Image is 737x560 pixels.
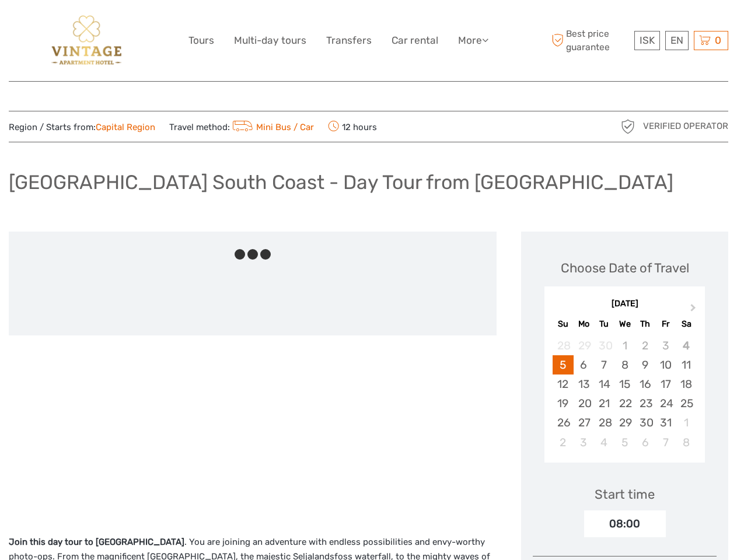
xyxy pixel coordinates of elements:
img: verified_operator_grey_128.png [619,117,637,136]
div: Not available Thursday, October 2nd, 2025 [635,336,655,355]
div: Choose Friday, October 24th, 2025 [655,394,676,413]
div: Choose Saturday, October 25th, 2025 [676,394,696,413]
div: Choose Wednesday, October 8th, 2025 [614,355,635,374]
div: Choose Thursday, October 16th, 2025 [635,374,655,394]
div: Choose Sunday, October 5th, 2025 [553,355,573,374]
span: Region / Starts from: [9,121,155,134]
div: Fr [655,316,676,332]
div: Not available Saturday, October 4th, 2025 [676,336,696,355]
div: Not available Tuesday, September 30th, 2025 [594,336,614,355]
div: Not available Sunday, September 28th, 2025 [553,336,573,355]
div: Choose Saturday, November 1st, 2025 [676,413,696,432]
a: Mini Bus / Car [230,122,314,132]
div: month 2025-10 [548,336,701,452]
img: 3256-be983540-ede3-4357-9bcb-8bc2f29a93ac_logo_big.png [43,9,130,72]
div: EN [665,31,689,50]
div: Sa [676,316,696,332]
div: Choose Wednesday, October 29th, 2025 [614,413,635,432]
div: Choose Saturday, October 18th, 2025 [676,374,696,394]
span: Best price guarantee [549,27,631,53]
div: Choose Thursday, October 9th, 2025 [635,355,655,374]
a: Tours [188,32,214,49]
button: Next Month [685,301,704,320]
div: Choose Wednesday, October 22nd, 2025 [614,394,635,413]
div: Choose Monday, October 20th, 2025 [574,394,594,413]
div: Choose Tuesday, October 21st, 2025 [594,394,614,413]
div: Choose Friday, October 31st, 2025 [655,413,676,432]
div: Choose Friday, November 7th, 2025 [655,433,676,452]
span: Verified Operator [643,120,728,132]
a: Capital Region [96,122,155,132]
div: Mo [574,316,594,332]
div: Choose Tuesday, November 4th, 2025 [594,433,614,452]
div: Choose Thursday, November 6th, 2025 [635,433,655,452]
div: Choose Tuesday, October 7th, 2025 [594,355,614,374]
div: Not available Friday, October 3rd, 2025 [655,336,676,355]
div: Choose Thursday, October 30th, 2025 [635,413,655,432]
a: Car rental [392,32,438,49]
div: Choose Saturday, October 11th, 2025 [676,355,696,374]
span: 0 [713,34,723,46]
div: Choose Thursday, October 23rd, 2025 [635,394,655,413]
div: 08:00 [584,510,666,537]
div: Choose Tuesday, October 14th, 2025 [594,374,614,394]
div: Choose Sunday, October 26th, 2025 [553,413,573,432]
div: Tu [594,316,614,332]
h1: [GEOGRAPHIC_DATA] South Coast - Day Tour from [GEOGRAPHIC_DATA] [9,170,673,194]
div: Choose Monday, October 13th, 2025 [574,374,594,394]
div: Choose Wednesday, November 5th, 2025 [614,433,635,452]
span: ISK [640,34,655,46]
a: Transfers [326,32,372,49]
div: Choose Friday, October 10th, 2025 [655,355,676,374]
div: Su [553,316,573,332]
strong: Join this day tour to [GEOGRAPHIC_DATA] [9,537,184,547]
div: Choose Saturday, November 8th, 2025 [676,433,696,452]
span: Travel method: [169,118,314,135]
div: Not available Monday, September 29th, 2025 [574,336,594,355]
div: Choose Monday, November 3rd, 2025 [574,433,594,452]
div: Choose Monday, October 27th, 2025 [574,413,594,432]
div: Th [635,316,655,332]
div: Choose Tuesday, October 28th, 2025 [594,413,614,432]
div: Start time [595,485,655,503]
span: 12 hours [328,118,377,135]
a: Multi-day tours [234,32,306,49]
div: Choose Sunday, November 2nd, 2025 [553,433,573,452]
div: We [614,316,635,332]
div: Choose Wednesday, October 15th, 2025 [614,374,635,394]
div: Choose Sunday, October 19th, 2025 [553,394,573,413]
a: More [458,32,488,49]
div: Choose Date of Travel [561,259,689,277]
div: Choose Sunday, October 12th, 2025 [553,374,573,394]
div: Not available Wednesday, October 1st, 2025 [614,336,635,355]
div: [DATE] [544,298,705,310]
div: Choose Friday, October 17th, 2025 [655,374,676,394]
div: Choose Monday, October 6th, 2025 [574,355,594,374]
